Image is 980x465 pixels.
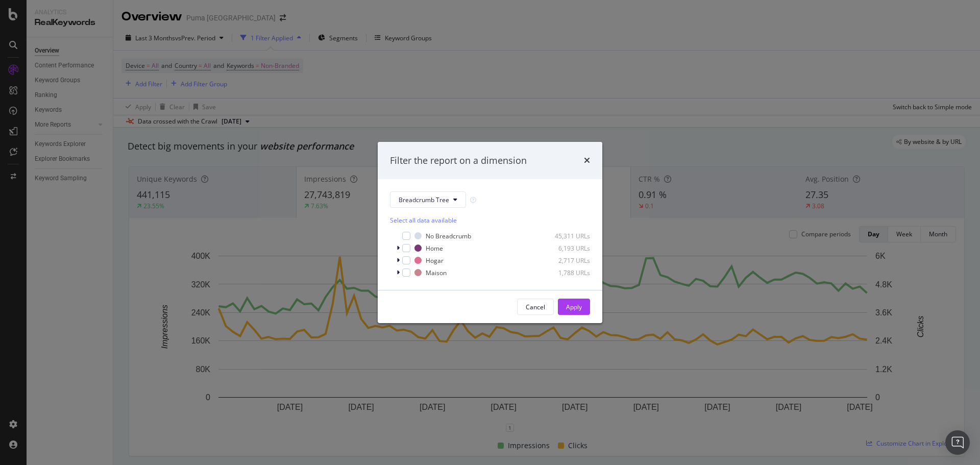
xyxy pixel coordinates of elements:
[390,216,590,225] div: Select all data available
[390,154,527,167] div: Filter the report on a dimension
[426,268,447,277] div: Maison
[540,268,590,277] div: 1,788 URLs
[540,244,590,253] div: 6,193 URLs
[378,142,602,324] div: modal
[584,154,590,167] div: times
[558,299,590,315] button: Apply
[399,195,449,204] span: Breadcrumb Tree
[426,256,444,265] div: Hogar
[566,303,582,311] div: Apply
[426,244,443,253] div: Home
[945,430,970,455] div: Open Intercom Messenger
[426,232,471,240] div: No Breadcrumb
[390,191,466,208] button: Breadcrumb Tree
[540,232,590,240] div: 45,311 URLs
[517,299,554,315] button: Cancel
[526,303,545,311] div: Cancel
[540,256,590,265] div: 2,717 URLs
